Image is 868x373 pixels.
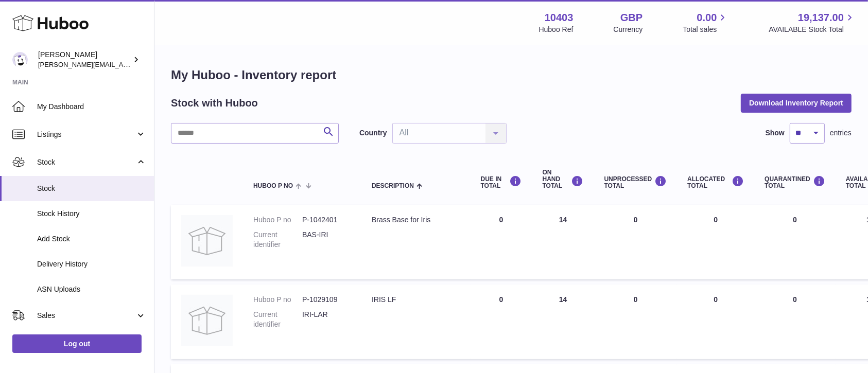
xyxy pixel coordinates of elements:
div: DUE IN TOTAL [481,175,522,189]
span: Huboo P no [253,183,293,189]
span: 19,137.00 [798,11,844,25]
button: Download Inventory Report [741,94,852,112]
dt: Huboo P no [253,295,302,305]
div: UNPROCESSED Total [604,175,667,189]
span: 0.00 [697,11,717,25]
span: Listings [37,130,135,139]
span: 0 [793,295,797,304]
strong: GBP [620,11,643,25]
div: [PERSON_NAME] [38,50,131,69]
td: 0 [677,205,754,279]
span: Description [372,183,414,189]
h1: My Huboo - Inventory report [171,67,852,83]
dd: P-1042401 [302,215,351,225]
span: Stock [37,157,135,167]
span: Add Stock [37,234,146,244]
div: ALLOCATED Total [687,175,744,189]
div: ON HAND Total [543,169,584,190]
td: 0 [594,285,678,359]
dt: Huboo P no [253,215,302,225]
dd: BAS-IRI [302,230,351,250]
span: Sales [37,311,135,321]
td: 0 [471,285,532,359]
td: 0 [677,285,754,359]
div: QUARANTINED Total [765,175,825,189]
span: entries [830,128,852,138]
h2: Stock with Huboo [171,96,258,110]
span: AVAILABLE Stock Total [769,25,856,34]
a: 19,137.00 AVAILABLE Stock Total [769,11,856,34]
span: Stock History [37,209,146,219]
img: keval@makerscabinet.com [12,52,28,67]
span: My Dashboard [37,102,146,112]
div: Huboo Ref [539,25,574,34]
div: Currency [614,25,643,34]
label: Country [359,128,387,138]
td: 0 [594,205,678,279]
span: Delivery History [37,259,146,269]
dd: IRI-LAR [302,310,351,329]
a: 0.00 Total sales [683,11,728,34]
span: ASN Uploads [37,285,146,294]
img: product image [181,215,233,267]
td: 0 [471,205,532,279]
img: product image [181,295,233,346]
div: IRIS LF [372,295,460,305]
strong: 10403 [545,11,574,25]
dd: P-1029109 [302,295,351,305]
span: Stock [37,184,146,193]
dt: Current identifier [253,230,302,250]
td: 14 [532,285,594,359]
a: Log out [12,334,142,353]
td: 14 [532,205,594,279]
div: Brass Base for Iris [372,215,460,225]
dt: Current identifier [253,310,302,329]
label: Show [766,128,785,138]
span: [PERSON_NAME][EMAIL_ADDRESS][DOMAIN_NAME] [38,60,206,68]
span: Total sales [683,25,728,34]
span: 0 [793,216,797,224]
